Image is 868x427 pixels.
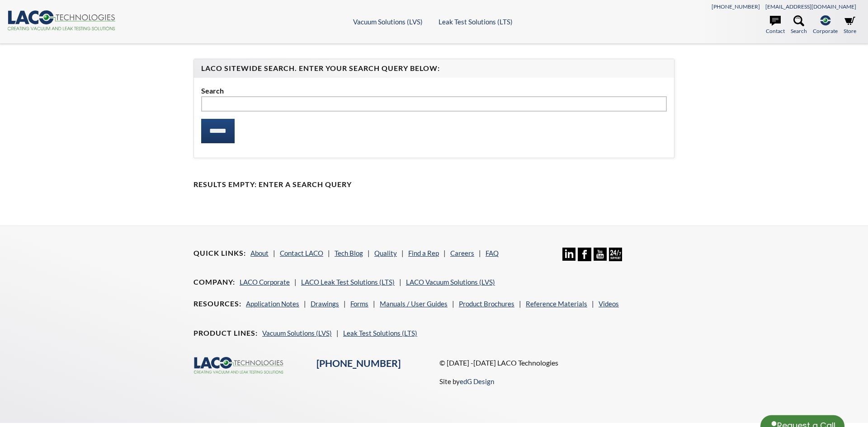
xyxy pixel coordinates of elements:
a: [PHONE_NUMBER] [712,3,760,10]
a: About [250,249,269,257]
img: 24/7 Support Icon [609,248,622,261]
a: Product Brochures [459,300,514,308]
a: Leak Test Solutions (LTS) [343,329,417,337]
a: LACO Corporate [240,278,290,286]
a: edG Design [460,377,494,385]
h4: Resources [193,299,241,309]
a: Tech Blog [335,249,363,257]
a: Search [791,15,807,35]
a: Reference Materials [526,300,587,308]
a: Videos [599,300,619,308]
a: Manuals / User Guides [380,300,448,308]
a: Find a Rep [408,249,439,257]
a: [EMAIL_ADDRESS][DOMAIN_NAME] [765,3,856,10]
a: [PHONE_NUMBER] [316,357,401,369]
a: Drawings [311,300,339,308]
a: Contact LACO [280,249,323,257]
h4: LACO Sitewide Search. Enter your Search Query Below: [201,64,667,73]
a: 24/7 Support [609,254,622,263]
a: FAQ [486,249,499,257]
a: Vacuum Solutions (LVS) [353,18,423,26]
a: Leak Test Solutions (LTS) [439,18,513,26]
label: Search [201,85,667,97]
a: Application Notes [246,300,299,308]
h4: Company [193,277,235,287]
h4: Quick Links [193,249,246,258]
a: LACO Leak Test Solutions (LTS) [301,278,395,286]
a: Quality [374,249,397,257]
a: LACO Vacuum Solutions (LVS) [406,278,495,286]
a: Forms [350,300,368,308]
a: Vacuum Solutions (LVS) [262,329,332,337]
a: Careers [450,249,474,257]
a: Contact [766,15,785,35]
h4: Product Lines [193,328,258,338]
span: Corporate [813,27,838,35]
p: Site by [439,376,494,387]
a: Store [844,15,856,35]
h4: Results Empty: Enter a Search Query [193,180,675,189]
p: © [DATE] -[DATE] LACO Technologies [439,357,675,369]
